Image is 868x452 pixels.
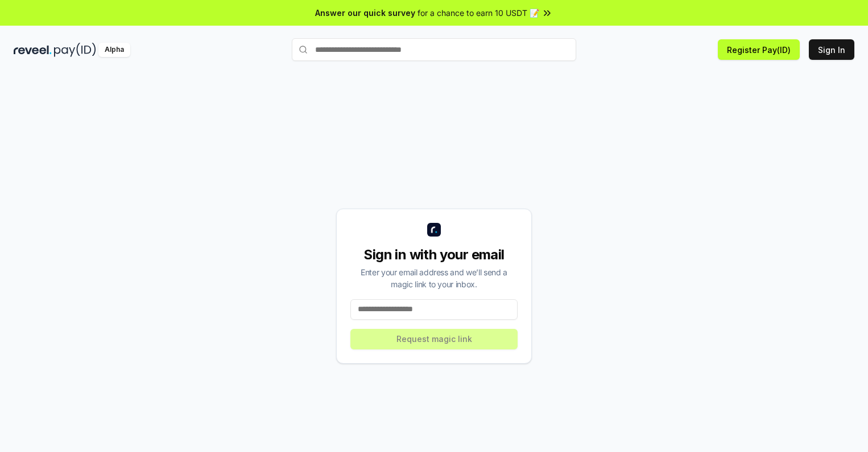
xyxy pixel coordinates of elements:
div: Enter your email address and we’ll send a magic link to your inbox. [350,266,518,290]
span: for a chance to earn 10 USDT 📝 [418,7,539,19]
span: Answer our quick survey [315,7,415,19]
img: reveel_dark [14,43,52,57]
button: Register Pay(ID) [718,39,800,60]
div: Sign in with your email [350,246,518,264]
button: Sign In [809,39,854,60]
div: Alpha [98,43,130,57]
img: pay_id [54,43,96,57]
img: logo_small [427,223,441,237]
